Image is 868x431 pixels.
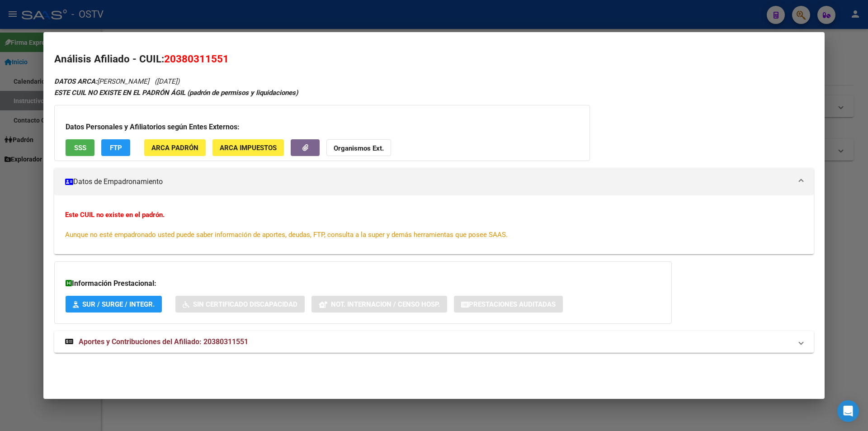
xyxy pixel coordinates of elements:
span: Sin Certificado Discapacidad [193,300,297,308]
button: ARCA Impuestos [212,139,284,156]
strong: Organismos Ext. [334,144,384,152]
strong: DATOS ARCA: [54,77,97,85]
h3: Datos Personales y Afiliatorios según Entes Externos: [66,122,579,133]
span: [PERSON_NAME] [54,77,149,85]
span: ([DATE]) [155,77,179,85]
h2: Análisis Afiliado - CUIL: [54,52,814,67]
span: Aunque no esté empadronado usted puede saber información de aportes, deudas, FTP, consulta a la s... [65,231,508,239]
span: SUR / SURGE / INTEGR. [82,300,155,308]
mat-expansion-panel-header: Datos de Empadronamiento [54,168,814,195]
div: Open Intercom Messenger [837,400,859,422]
mat-panel-title: Datos de Empadronamiento [65,176,792,187]
h3: Información Prestacional: [66,278,660,289]
button: FTP [101,139,130,156]
span: Prestaciones Auditadas [469,300,556,308]
button: ARCA Padrón [144,139,206,156]
mat-expansion-panel-header: Aportes y Contribuciones del Afiliado: 20380311551 [54,331,814,353]
button: Not. Internacion / Censo Hosp. [311,296,447,313]
span: 20380311551 [164,53,229,65]
strong: ESTE CUIL NO EXISTE EN EL PADRÓN ÁGIL (padrón de permisos y liquidaciones) [54,89,298,97]
strong: Este CUIL no existe en el padrón. [65,211,165,219]
span: Not. Internacion / Censo Hosp. [331,300,440,308]
span: FTP [110,144,122,152]
span: ARCA Padrón [151,144,198,152]
button: Sin Certificado Discapacidad [175,296,305,313]
span: ARCA Impuestos [220,144,277,152]
span: Aportes y Contribuciones del Afiliado: 20380311551 [79,337,248,346]
div: Datos de Empadronamiento [54,195,814,254]
button: SSS [66,139,94,156]
button: Organismos Ext. [326,139,391,156]
button: Prestaciones Auditadas [454,296,563,313]
button: SUR / SURGE / INTEGR. [66,296,162,313]
span: SSS [74,144,86,152]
